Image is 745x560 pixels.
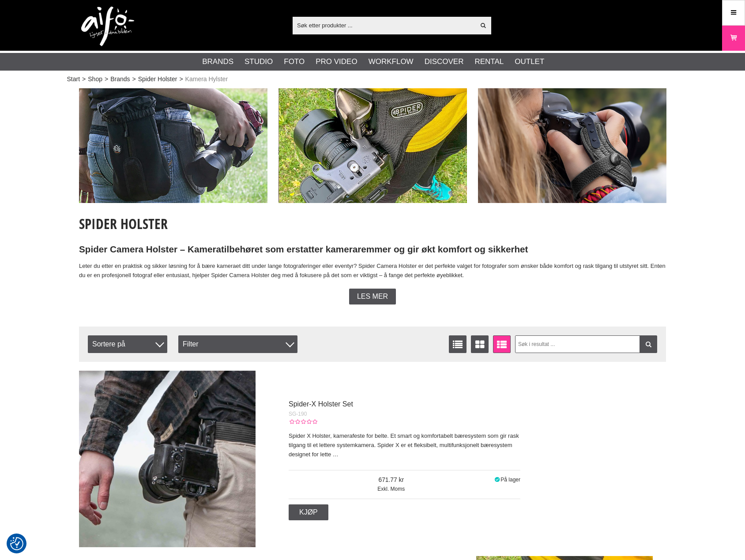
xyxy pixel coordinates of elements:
[357,293,388,301] span: Les mer
[289,476,494,485] span: 671.77
[289,485,494,493] span: Exkl. Moms
[67,75,80,84] a: Start
[245,56,273,68] a: Studio
[471,335,489,353] a: Vindusvisning
[79,371,256,547] img: Spider-X Holster Set
[105,75,108,84] span: >
[138,75,177,84] a: Spider Holster
[178,335,297,353] div: Filter
[10,537,23,550] img: Revisit consent button
[515,335,658,353] input: Søk i resultat ...
[132,75,136,84] span: >
[79,262,666,280] p: Leter du etter en praktisk og sikker løsning for å bære kameraet ditt under lange fotograferinger...
[284,56,305,68] a: Foto
[81,7,134,46] img: logo.png
[82,75,86,84] span: >
[316,56,357,68] a: Pro Video
[278,88,467,203] img: Ad:002 ban-spider-holster-002.jpg
[289,432,520,459] p: Spider X Holster, kamerafeste for belte. Et smart og komfortabelt bæresystem som gir rask tilgang...
[333,451,339,458] a: …
[79,243,666,256] h2: Spider Camera Holster – Kameratilbehøret som erstatter kameraremmer og gir økt komfort og sikkerhet
[293,19,475,32] input: Søk etter produkter ...
[110,75,130,84] a: Brands
[79,214,666,233] h1: Spider Holster
[369,56,414,68] a: Workflow
[515,56,544,68] a: Outlet
[478,88,666,203] img: Ad:003 ban-spider-holster-003.jpg
[79,88,267,203] img: Ad:001 ban-spider-holster-001.jpg
[474,56,504,68] a: Rental
[179,75,183,84] span: >
[449,335,467,353] a: Vis liste
[10,536,23,552] button: Samtykkepreferanser
[493,335,511,353] a: Utvidet liste
[185,75,228,84] span: Kamera Hylster
[88,75,102,84] a: Shop
[500,477,520,483] span: På lager
[425,56,464,68] a: Discover
[494,477,501,483] i: På lager
[640,335,657,353] a: Filter
[88,335,167,353] span: Sortere på
[289,411,307,417] span: SG-190
[289,400,353,408] a: Spider-X Holster Set
[289,504,328,520] a: Kjøp
[202,56,233,68] a: Brands
[289,418,317,426] div: Kundevurdering: 0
